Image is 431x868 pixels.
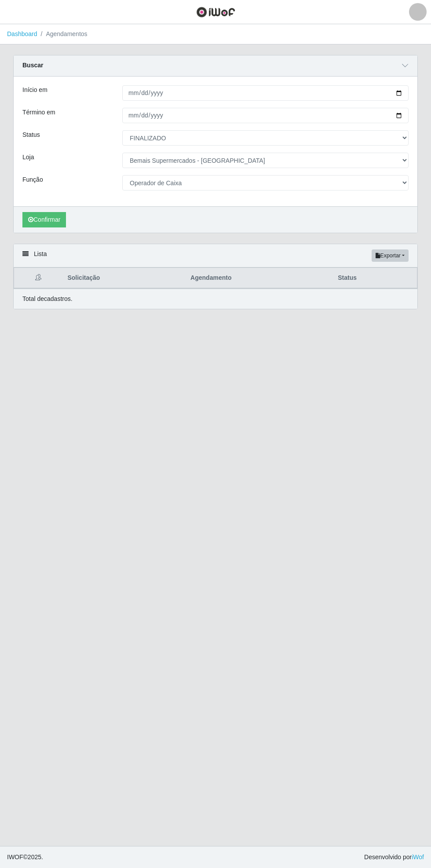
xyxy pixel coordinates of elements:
th: Agendamento [185,268,332,289]
th: Status [332,268,417,289]
li: Agendamentos [37,29,88,39]
label: Função [22,175,43,184]
th: Solicitação [62,268,185,289]
label: Início em [22,85,47,95]
a: Dashboard [7,30,37,37]
div: Lista [14,244,417,267]
input: 00/00/0000 [122,85,409,101]
p: Total de cadastros. [22,294,73,304]
label: Loja [22,153,34,162]
button: Exportar [372,249,409,262]
span: © 2025 . [7,853,43,862]
label: Status [22,130,40,139]
input: 00/00/0000 [122,108,409,123]
span: IWOF [7,853,23,861]
button: Confirmar [22,212,66,227]
span: Desenvolvido por [364,853,424,862]
label: Término em [22,108,55,117]
strong: Buscar [22,62,43,69]
a: iWof [412,853,424,861]
img: CoreUI Logo [196,7,235,18]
